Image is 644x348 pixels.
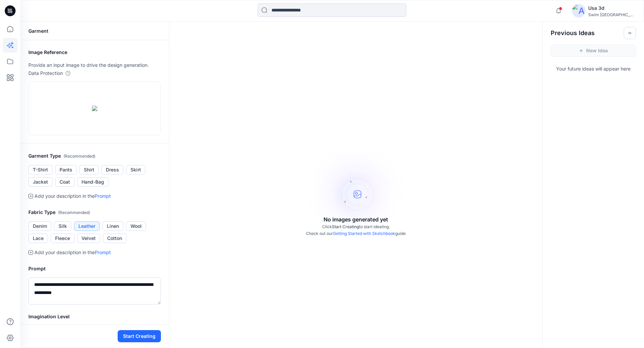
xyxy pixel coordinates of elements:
h2: Imagination Level [28,313,161,321]
button: Coat [55,177,74,187]
p: Provide an input image to drive the design generation. [28,61,161,69]
button: Wool [126,221,146,231]
button: Cotton [103,234,126,243]
p: Data Protection [28,69,63,77]
button: Skirt [126,165,145,175]
p: Add your description in the [34,248,111,257]
h2: Previous Ideas [551,29,595,37]
p: Click to start ideating. Check out our guide [306,223,406,237]
button: Pants [55,165,77,175]
button: Linen [102,221,123,231]
button: Jacket [28,177,52,187]
div: Usa 3d [588,4,636,12]
button: Leather [74,221,100,231]
button: Shirt [79,165,99,175]
img: avatar [572,4,586,18]
a: Prompt [95,249,111,255]
h2: Prompt [28,265,161,273]
button: Start Creating [118,330,161,342]
h2: Fabric Type [28,208,161,217]
p: No images generated yet [324,215,388,223]
span: Start Creating [332,224,359,229]
h2: Garment Type [28,152,161,160]
button: Dress [101,165,123,175]
button: Toggle idea bar [624,27,636,39]
p: Add your description in the [34,192,111,200]
span: ( Recommended ) [64,154,95,159]
span: ( Recommended ) [58,210,90,215]
button: Fleece [51,234,74,243]
button: Lace [28,234,48,243]
p: Your future ideas will appear here [543,62,644,73]
div: Swim [GEOGRAPHIC_DATA] [588,12,636,17]
button: T-Shirt [28,165,52,175]
button: Silk [54,221,71,231]
button: Hand-Bag [77,177,109,187]
h2: Image Reference [28,48,161,56]
a: Prompt [95,193,111,199]
button: Velvet [77,234,100,243]
button: Denim [28,221,51,231]
img: eyJhbGciOiJIUzI1NiIsImtpZCI6IjAiLCJzbHQiOiJzZXMiLCJ0eXAiOiJKV1QifQ.eyJkYXRhIjp7InR5cGUiOiJzdG9yYW... [92,106,97,111]
a: Getting Started with Sketchbook [333,231,395,236]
